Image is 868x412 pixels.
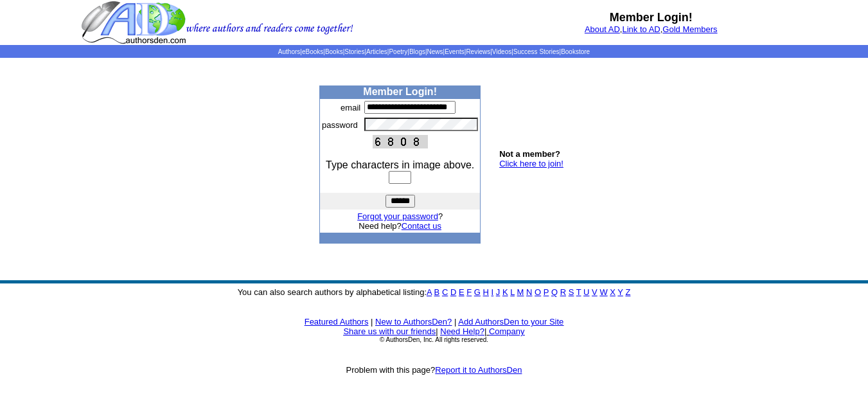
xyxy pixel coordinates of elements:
a: E [459,287,465,297]
a: Poetry [389,48,407,55]
a: A [427,287,432,297]
font: ? [357,211,443,221]
a: eBooks [302,48,323,55]
a: F [466,287,472,297]
font: password [322,120,358,130]
a: Gold Members [662,24,717,34]
font: Type characters in image above. [326,159,474,170]
span: | | | | | | | | | | | | [278,48,590,55]
a: L [510,287,515,297]
a: Y [617,287,623,297]
a: Books [325,48,343,55]
a: D [450,287,456,297]
a: W [599,287,607,297]
a: H [483,287,489,297]
font: Problem with this page? [346,365,522,375]
a: Reviews [466,48,490,55]
a: About AD [585,24,620,34]
a: N [526,287,532,297]
font: | [484,327,525,336]
font: Need help? [359,221,441,231]
font: | [436,327,438,336]
a: Q [551,287,558,297]
a: Click here to join! [499,159,563,168]
a: R [560,287,566,297]
font: © AuthorsDen, Inc. All rights reserved. [380,336,488,343]
a: O [535,287,541,297]
a: News [427,48,443,55]
a: Blogs [409,48,425,55]
a: Events [445,48,465,55]
a: Contact us [402,221,441,231]
a: G [474,287,481,297]
a: Articles [366,48,387,55]
a: Add AuthorsDen to your Site [458,317,563,327]
a: S [569,287,574,297]
a: P [544,287,549,297]
font: , , [585,24,718,34]
a: Report it to AuthorsDen [435,365,522,375]
a: Link to AD [622,24,660,34]
a: Need Help? [440,327,484,336]
a: V [592,287,598,297]
a: New to AuthorsDen? [375,317,452,327]
a: K [502,287,508,297]
img: This Is CAPTCHA Image [373,135,428,148]
a: M [517,287,524,297]
font: | [454,317,456,327]
b: Member Login! [363,86,437,97]
a: Featured Authors [305,317,369,327]
a: Bookstore [561,48,590,55]
a: Authors [278,48,300,55]
a: Success Stories [513,48,560,55]
a: B [434,287,440,297]
b: Member Login! [610,11,693,24]
font: email [341,103,360,112]
a: I [492,287,494,297]
a: Videos [492,48,511,55]
a: J [496,287,500,297]
a: Forgot your password [357,211,438,221]
a: T [576,287,581,297]
font: You can also search authors by alphabetical listing: [238,287,631,297]
a: C [442,287,448,297]
b: Not a member? [499,149,560,159]
a: Z [625,287,630,297]
font: | [371,317,373,327]
a: Share us with our friends [343,327,436,336]
a: Company [489,327,525,336]
a: X [610,287,616,297]
a: Stories [344,48,364,55]
a: U [583,287,589,297]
